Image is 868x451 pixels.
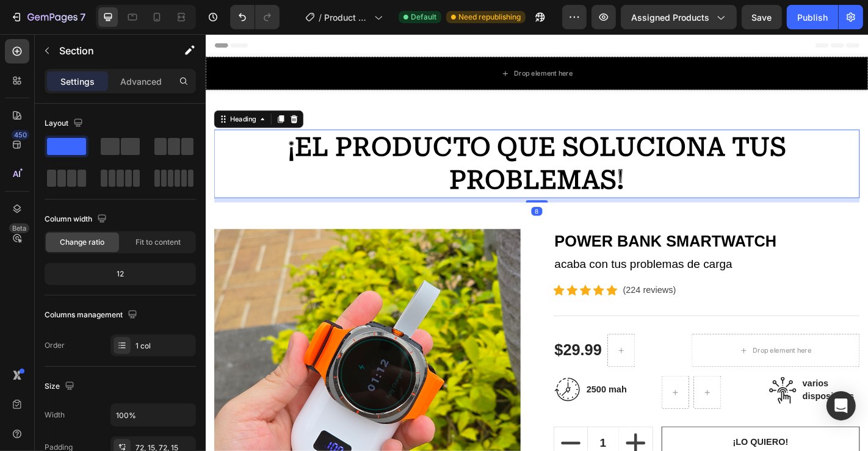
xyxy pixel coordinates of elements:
div: Drop element here [341,38,406,48]
img: Alt Image [385,378,415,408]
div: $29.99 [385,336,439,364]
a: POWER BANK SMARTWATCH [385,215,723,244]
h2: ¡EL PRODUCTO QUE SOLUCIONA TUS PROBLEMAS! [9,106,723,181]
button: 7 [5,5,91,29]
span: Fit to content [136,237,181,248]
div: Column width [45,211,109,228]
p: acaba con tus problemas de carga [386,245,722,264]
button: Save [742,5,782,29]
div: 1 col [136,341,193,352]
p: 7 [80,10,85,24]
iframe: Design area [206,34,868,451]
p: varios dispositivos [660,379,722,408]
span: Save [752,12,772,23]
div: Width [45,410,65,420]
div: 12 [47,265,193,283]
button: Assigned Products [621,5,737,29]
div: Size [45,378,77,395]
div: Layout [45,115,85,132]
img: Alt Image [623,379,654,409]
div: Heading [24,88,58,99]
div: 450 [12,130,29,140]
button: Publish [787,5,838,29]
p: Settings [60,75,95,88]
div: Open Intercom Messenger [826,391,856,420]
p: 2500 mah [421,386,466,400]
span: Need republishing [458,12,521,23]
div: Beta [9,223,29,233]
p: (224 reviews) [461,276,520,290]
input: Auto [111,404,195,426]
div: 8 [360,191,372,201]
span: Default [411,12,436,23]
div: Undo/Redo [230,5,280,29]
span: Product Page - [DATE] 11:50:24 [324,11,369,24]
p: Advanced [120,75,162,88]
div: Drop element here [605,345,670,355]
span: Change ratio [60,237,105,248]
div: Order [45,340,65,351]
p: Section [59,43,159,58]
span: Assigned Products [631,11,709,24]
div: Publish [797,11,828,24]
span: / [319,11,322,24]
div: Columns management [45,307,140,323]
